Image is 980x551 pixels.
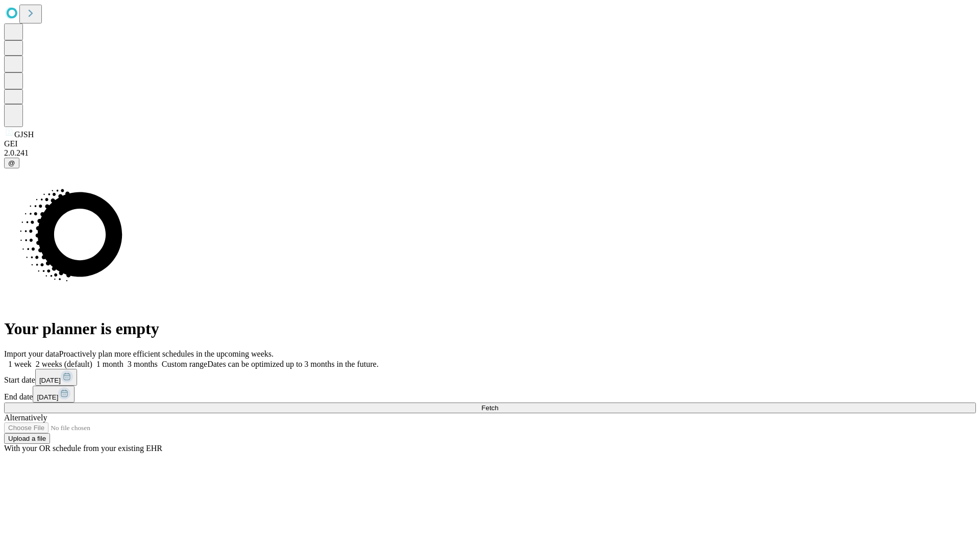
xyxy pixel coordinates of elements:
div: GEI [4,139,976,148]
span: 3 months [128,360,158,368]
button: [DATE] [33,386,75,403]
span: Dates can be optimized up to 3 months in the future. [207,360,378,368]
button: [DATE] [35,369,77,386]
span: [DATE] [39,377,61,384]
span: Fetch [481,404,498,412]
span: Proactively plan more efficient schedules in the upcoming weeks. [59,349,274,358]
span: Alternatively [4,413,47,422]
span: 1 month [96,360,124,368]
button: Upload a file [4,433,50,444]
div: End date [4,386,976,403]
span: @ [8,159,15,167]
button: @ [4,158,19,168]
span: GJSH [14,130,34,139]
button: Fetch [4,403,976,413]
div: 2.0.241 [4,148,976,158]
span: 1 week [8,360,32,368]
span: Import your data [4,349,59,358]
div: Start date [4,369,976,386]
h1: Your planner is empty [4,319,976,338]
span: With your OR schedule from your existing EHR [4,444,162,453]
span: Custom range [162,360,207,368]
span: 2 weeks (default) [36,360,92,368]
span: [DATE] [37,393,58,401]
